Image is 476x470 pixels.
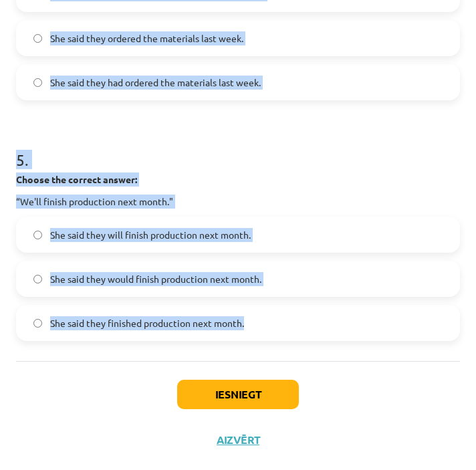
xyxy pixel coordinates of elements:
[16,127,460,168] h1: 5 .
[33,319,42,328] input: She said they finished production next month.
[33,231,42,239] input: She said they will finish production next month.
[50,316,244,330] span: She said they finished production next month.
[33,34,42,43] input: She said they ordered the materials last week.
[50,228,251,242] span: She said they will finish production next month.
[177,380,299,409] button: Iesniegt
[213,433,263,447] button: Aizvērt
[33,78,42,87] input: She said they had ordered the materials last week.
[50,272,261,286] span: She said they would finish production next month.
[50,76,261,90] span: She said they had ordered the materials last week.
[50,31,243,45] span: She said they ordered the materials last week.
[16,173,137,185] strong: Choose the correct answer:
[16,195,460,209] p: “We'll finish production next month."
[33,275,42,283] input: She said they would finish production next month.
